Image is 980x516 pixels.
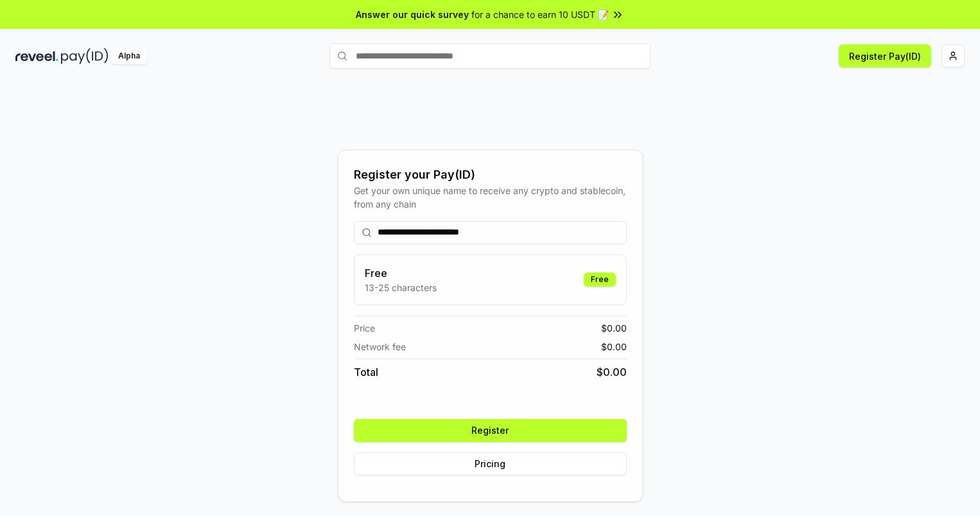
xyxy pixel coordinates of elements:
[354,184,627,211] div: Get your own unique name to receive any crypto and stablecoin, from any chain
[601,340,627,353] span: $ 0.00
[354,166,627,184] div: Register your Pay(ID)
[354,419,627,442] button: Register
[597,364,627,380] span: $ 0.00
[15,48,58,64] img: reveel_dark
[356,8,469,21] span: Answer our quick survey
[354,321,375,335] span: Price
[354,452,627,476] button: Pricing
[365,265,437,281] h3: Free
[839,44,931,67] button: Register Pay(ID)
[365,281,437,294] p: 13-25 characters
[61,48,109,64] img: pay_id
[354,340,406,353] span: Network fee
[111,48,147,64] div: Alpha
[584,272,616,287] div: Free
[354,364,378,380] span: Total
[471,8,609,21] span: for a chance to earn 10 USDT 📝
[601,321,627,335] span: $ 0.00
